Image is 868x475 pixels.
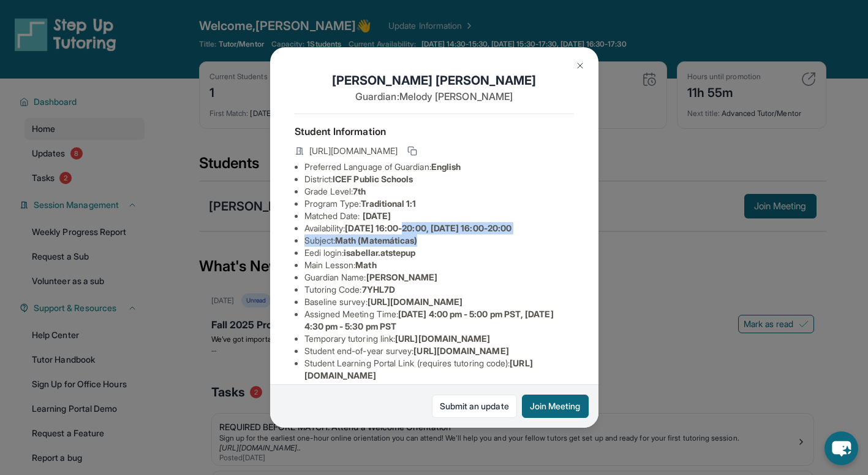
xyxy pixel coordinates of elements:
li: Student end-of-year survey : [304,345,574,357]
li: Assigned Meeting Time : [304,308,574,333]
span: [DATE] 4:00 pm - 5:00 pm PST, [DATE] 4:30 pm - 5:30 pm PST [304,309,554,331]
span: 7th [353,186,366,196]
span: [DATE] [363,210,391,221]
li: District: [304,173,574,185]
li: Preferred Language of Guardian: [304,161,574,173]
span: 7YHL7D [362,284,395,295]
p: Guardian: Melody [PERSON_NAME] [295,89,574,104]
span: isabellar.atstepup [344,247,415,258]
span: [URL][DOMAIN_NAME] [413,346,508,356]
li: Student Learning Portal Link (requires tutoring code) : [304,357,574,382]
li: Availability: [304,222,574,234]
h1: [PERSON_NAME] [PERSON_NAME] [295,72,574,89]
li: Eedi login : [304,247,574,259]
li: Matched Date: [304,210,574,222]
a: Submit an update [432,395,517,418]
li: Guardian Name : [304,271,574,284]
span: [URL][DOMAIN_NAME] [368,296,462,307]
button: chat-button [825,431,858,465]
li: Grade Level: [304,185,574,198]
h4: Student Information [295,124,574,139]
span: Traditional 1:1 [361,198,416,209]
li: Main Lesson : [304,259,574,271]
img: Close Icon [575,61,585,71]
button: Join Meeting [522,395,589,418]
span: Math (Matemáticas) [335,235,417,245]
span: [URL][DOMAIN_NAME] [309,145,398,157]
span: [DATE] 16:00-20:00, [DATE] 16:00-20:00 [345,223,511,233]
li: Subject : [304,234,574,247]
li: Baseline survey : [304,296,574,308]
li: Student Direct Learning Portal Link (no tutoring code required) : [304,382,574,406]
button: Copy link [405,144,420,158]
span: [PERSON_NAME] [366,272,438,282]
span: [URL][DOMAIN_NAME] [395,333,490,344]
span: ICEF Public Schools [333,174,413,184]
span: Math [355,260,376,270]
li: Program Type: [304,198,574,210]
li: Tutoring Code : [304,284,574,296]
span: English [431,161,461,172]
li: Temporary tutoring link : [304,333,574,345]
